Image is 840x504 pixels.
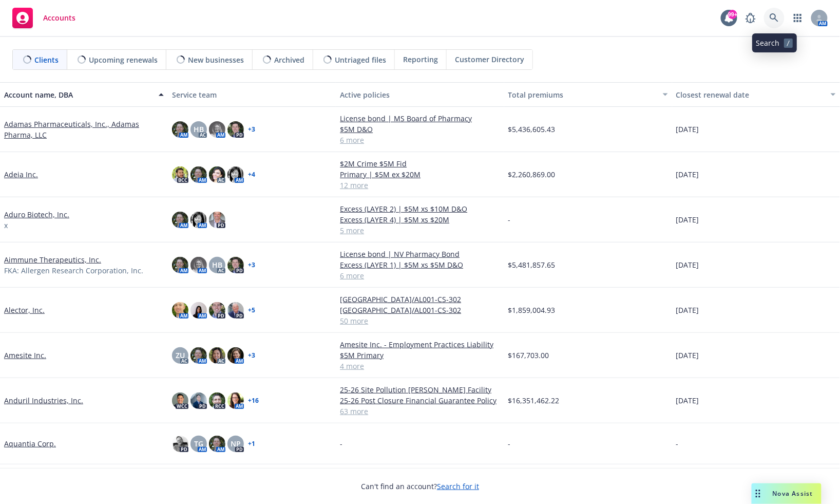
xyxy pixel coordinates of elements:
a: Aduro Biotech, Inc. [4,209,69,220]
a: [GEOGRAPHIC_DATA]/AL001-CS-302 [340,294,500,305]
img: photo [227,393,244,409]
span: [DATE] [676,350,699,361]
span: Accounts [43,14,75,22]
span: Archived [274,54,304,65]
span: x [4,220,8,231]
a: Search [764,8,785,28]
img: photo [172,257,188,273]
a: + 1 [248,441,255,447]
a: Accounts [8,4,80,32]
a: Search for it [437,481,479,491]
img: photo [227,257,244,273]
a: Excess (LAYER 2) | $5M xs $10M D&O [340,203,500,214]
button: Closest renewal date [672,82,840,107]
div: Total premiums [508,89,657,100]
span: TG [194,438,203,449]
img: photo [209,347,225,364]
div: Account name, DBA [4,89,152,100]
a: Primary | $5M ex $20M [340,169,500,180]
span: Untriaged files [335,54,386,65]
span: HB [212,259,222,270]
span: [DATE] [676,169,699,180]
span: HB [194,124,204,135]
button: Service team [168,82,336,107]
span: NP [231,438,241,449]
img: photo [227,121,244,138]
span: Can't find an account? [361,481,479,492]
span: $5,436,605.43 [508,124,556,135]
a: Amesite Inc. - Employment Practices Liability [340,339,500,350]
img: photo [227,347,244,364]
a: Switch app [788,8,808,28]
a: + 3 [248,352,255,359]
a: Adamas Pharmaceuticals, Inc., Adamas Pharma, LLC [4,119,164,140]
a: 12 more [340,180,500,191]
img: photo [172,121,188,138]
img: photo [209,121,225,138]
a: Aimmune Therapeutics, Inc. [4,254,101,265]
a: Aquantia Corp. [4,438,56,449]
button: Nova Assist [752,483,822,504]
a: Report a Bug [740,8,761,28]
div: 99+ [728,10,737,19]
img: photo [209,212,225,228]
span: - [508,438,511,449]
a: Excess (LAYER 4) | $5M xs $20M [340,214,500,225]
a: Adeia Inc. [4,169,38,180]
span: [DATE] [676,395,699,406]
a: 6 more [340,135,500,145]
span: FKA: Allergen Research Corporation, Inc. [4,265,143,276]
a: 63 more [340,406,500,417]
span: - [508,214,511,225]
span: Customer Directory [455,54,524,65]
a: [GEOGRAPHIC_DATA]/AL001-CS-302 [340,305,500,315]
span: $167,703.00 [508,350,549,361]
button: Total premiums [504,82,672,107]
a: 6 more [340,270,500,281]
div: Drag to move [752,483,765,504]
img: photo [190,166,207,183]
img: photo [172,393,188,409]
img: photo [172,302,188,319]
a: Alector, Inc. [4,305,45,315]
img: photo [190,302,207,319]
a: $5M Primary [340,350,500,361]
span: [DATE] [676,214,699,225]
img: photo [209,436,225,452]
a: + 3 [248,126,255,133]
a: Amesite Inc. [4,350,46,361]
a: + 3 [248,262,255,268]
span: ZU [176,350,185,361]
a: 5 more [340,225,500,236]
img: photo [190,393,207,409]
img: photo [190,347,207,364]
span: $16,351,462.22 [508,395,560,406]
div: Closest renewal date [676,89,825,100]
div: Service team [172,89,332,100]
span: $5,481,857.65 [508,259,556,270]
button: Active policies [336,82,504,107]
span: Clients [34,54,59,65]
a: + 16 [248,398,259,404]
a: $5M D&O [340,124,500,135]
img: photo [190,257,207,273]
a: 25-26 Site Pollution [PERSON_NAME] Facility [340,384,500,395]
img: photo [190,212,207,228]
span: [DATE] [676,305,699,315]
img: photo [172,166,188,183]
img: photo [209,302,225,319]
img: photo [227,302,244,319]
span: Reporting [403,54,438,65]
a: License bond | MS Board of Pharmacy [340,113,500,124]
a: 25-26 Post Closure Financial Guarantee Policy [340,395,500,406]
img: photo [209,393,225,409]
a: + 5 [248,307,255,313]
span: Nova Assist [773,489,813,498]
a: Anduril Industries, Inc. [4,395,83,406]
img: photo [227,166,244,183]
a: 50 more [340,315,500,326]
a: $2M Crime $5M Fid [340,158,500,169]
